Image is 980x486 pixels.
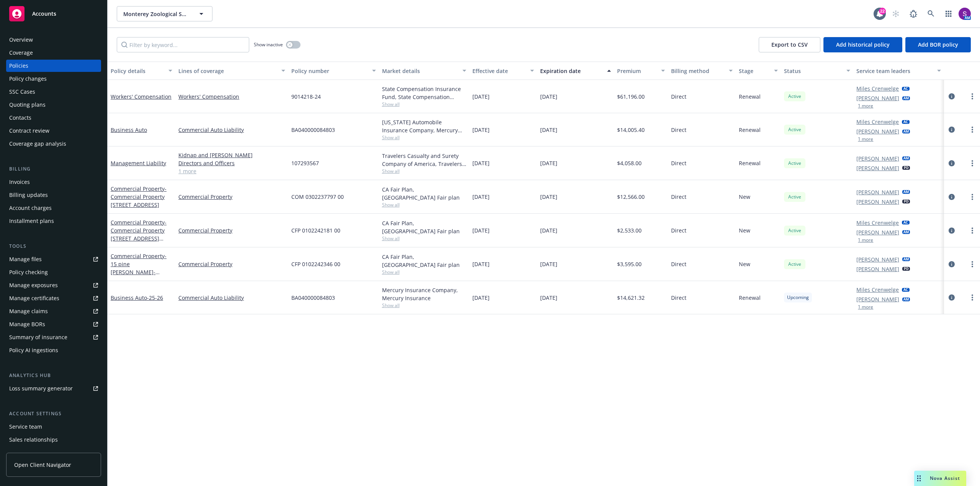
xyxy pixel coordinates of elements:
[947,92,956,101] a: circleInformation
[6,138,101,150] a: Coverage gap analysis
[739,193,750,201] span: New
[540,159,557,167] span: [DATE]
[147,294,163,301] span: - 25-26
[947,260,956,269] a: circleInformation
[941,6,956,21] a: Switch app
[671,193,686,201] span: Direct
[9,253,42,265] div: Manage files
[9,305,48,317] div: Manage claims
[178,159,285,167] a: Directors and Officers
[178,193,285,201] a: Commercial Property
[930,475,960,481] span: Nova Assist
[856,164,899,172] a: [PERSON_NAME]
[9,202,52,214] div: Account charges
[537,62,614,80] button: Expiration date
[671,226,686,234] span: Direct
[291,294,335,302] span: BA040000084803
[111,219,167,250] a: Commercial Property
[856,228,899,236] a: [PERSON_NAME]
[914,471,966,486] button: Nova Assist
[291,260,340,268] span: CFP 0102242346 00
[111,252,167,284] a: Commercial Property
[923,6,939,21] a: Search
[858,305,873,309] button: 1 more
[853,62,944,80] button: Service team leaders
[787,227,802,234] span: Active
[787,93,802,100] span: Active
[947,125,956,134] a: circleInformation
[6,279,101,291] a: Manage exposures
[959,8,971,20] img: photo
[617,226,642,234] span: $2,533.00
[914,471,924,486] div: Drag to move
[472,193,490,201] span: [DATE]
[739,294,761,302] span: Renewal
[617,93,645,101] span: $61,196.00
[617,260,642,268] span: $3,595.00
[787,261,802,268] span: Active
[382,202,466,208] span: Show all
[6,60,101,72] a: Policies
[787,294,809,301] span: Upcoming
[178,151,285,159] a: Kidnap and [PERSON_NAME]
[540,294,557,302] span: [DATE]
[472,93,490,101] span: [DATE]
[856,286,899,294] a: Miles Crenwelge
[6,331,101,343] a: Summary of insurance
[6,410,101,418] div: Account settings
[382,235,466,242] span: Show all
[947,159,956,168] a: circleInformation
[6,99,101,111] a: Quoting plans
[540,193,557,201] span: [DATE]
[739,93,761,101] span: Renewal
[6,47,101,59] a: Coverage
[968,293,977,302] a: more
[947,226,956,235] a: circleInformation
[6,73,101,85] a: Policy changes
[668,62,736,80] button: Billing method
[382,118,466,134] div: [US_STATE] Automobile Insurance Company, Mercury Insurance
[472,260,490,268] span: [DATE]
[614,62,668,80] button: Premium
[856,118,899,126] a: Miles Crenwelge
[787,126,802,133] span: Active
[9,176,30,188] div: Invoices
[759,37,820,52] button: Export to CSV
[178,67,277,75] div: Lines of coverage
[291,93,321,101] span: 9014218-24
[9,434,58,446] div: Sales relationships
[968,226,977,235] a: more
[291,193,344,201] span: COM 0302237797 00
[9,331,67,343] div: Summary of insurance
[6,292,101,304] a: Manage certificates
[856,255,899,263] a: [PERSON_NAME]
[379,62,469,80] button: Market details
[178,93,285,101] a: Workers' Compensation
[111,294,163,301] a: Business Auto
[6,125,101,137] a: Contract review
[178,126,285,134] a: Commercial Auto Liability
[9,292,59,304] div: Manage certificates
[382,253,466,269] div: CA Fair Plan, [GEOGRAPHIC_DATA] Fair plan
[178,226,285,234] a: Commercial Property
[123,10,189,18] span: Monterey Zoological Society, Inc.
[382,152,466,168] div: Travelers Casualty and Surety Company of America, Travelers Insurance
[671,126,686,134] span: Direct
[9,34,33,46] div: Overview
[178,294,285,302] a: Commercial Auto Liability
[178,260,285,268] a: Commercial Property
[6,34,101,46] a: Overview
[6,318,101,330] a: Manage BORs
[111,185,167,208] span: - Commercial Property [STREET_ADDRESS]
[117,6,212,21] button: Monterey Zoological Society, Inc.
[6,86,101,98] a: SSC Cases
[6,421,101,433] a: Service team
[9,382,73,395] div: Loss summary generator
[671,159,686,167] span: Direct
[856,154,899,163] a: [PERSON_NAME]
[6,202,101,214] a: Account charges
[784,67,842,75] div: Status
[382,85,466,101] div: State Compensation Insurance Fund, State Compensation Insurance Fund (SCIF)
[117,37,249,52] input: Filter by keyword...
